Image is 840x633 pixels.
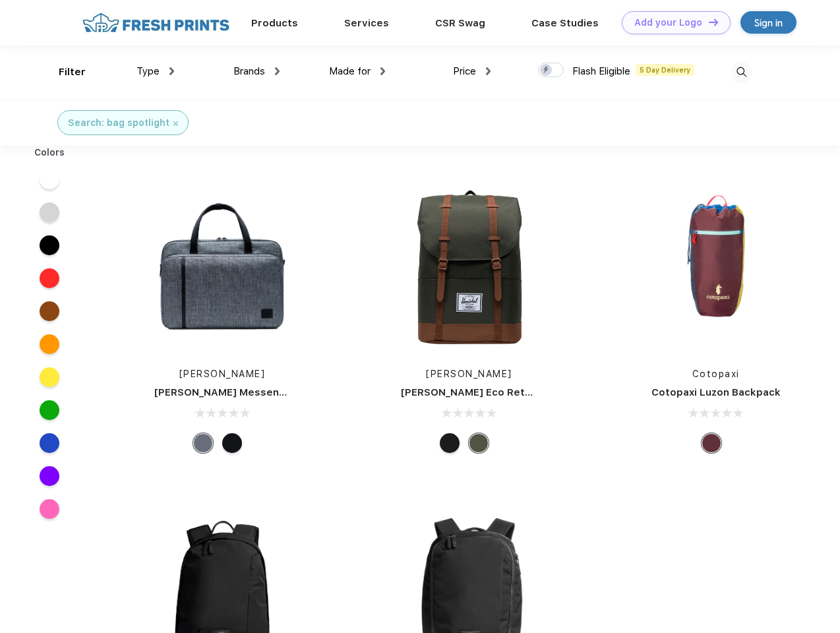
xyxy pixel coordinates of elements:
[453,65,476,77] span: Price
[401,386,671,398] a: [PERSON_NAME] Eco Retreat 15" Computer Backpack
[136,65,160,77] span: Type
[222,433,242,453] div: Black
[135,179,310,354] img: func=resize&h=266
[78,11,233,34] img: fo%20logo%202.webp
[740,11,796,34] a: Sign in
[68,116,169,130] div: Search: bag spotlight
[233,65,265,77] span: Brands
[24,146,75,160] div: Colors
[628,179,804,354] img: func=resize&h=266
[251,17,298,29] a: Products
[702,433,721,453] div: Surprise
[709,18,718,26] img: DT
[754,15,783,30] div: Sign in
[173,121,178,126] img: filter_cancel.svg
[329,65,371,77] span: Made for
[275,67,280,75] img: dropdown.png
[179,369,266,379] a: [PERSON_NAME]
[651,386,781,398] a: Cotopaxi Luzon Backpack
[572,65,630,77] span: Flash Eligible
[692,369,740,379] a: Cotopaxi
[381,179,556,354] img: func=resize&h=266
[731,61,752,83] img: desktop_search.svg
[154,386,297,398] a: [PERSON_NAME] Messenger
[380,67,385,75] img: dropdown.png
[636,64,694,76] span: 5 Day Delivery
[193,433,213,453] div: Raven Crosshatch
[486,67,491,75] img: dropdown.png
[169,67,174,75] img: dropdown.png
[440,433,460,453] div: Black
[469,433,489,453] div: Forest
[634,17,702,28] div: Add your Logo
[59,65,86,80] div: Filter
[426,369,512,379] a: [PERSON_NAME]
